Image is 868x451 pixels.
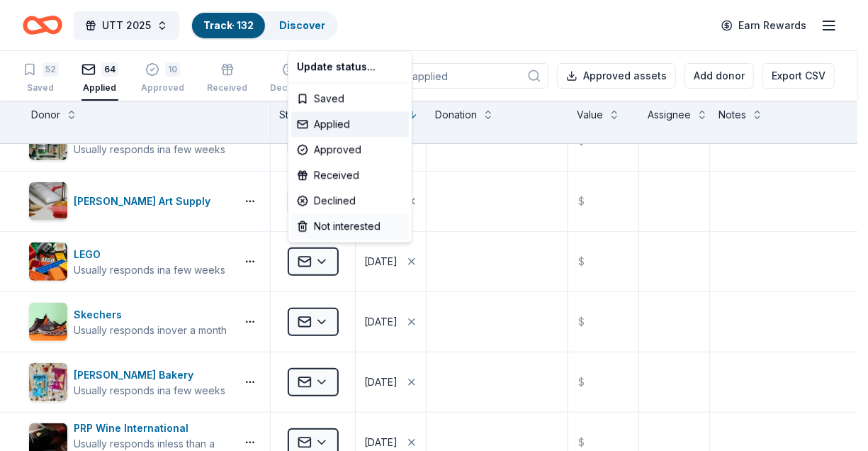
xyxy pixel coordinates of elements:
div: Approved [291,137,409,162]
div: Received [291,162,409,188]
div: Update status... [291,54,409,79]
div: Saved [291,86,409,111]
div: Declined [291,188,409,213]
div: Applied [291,111,409,137]
div: Not interested [291,213,409,239]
